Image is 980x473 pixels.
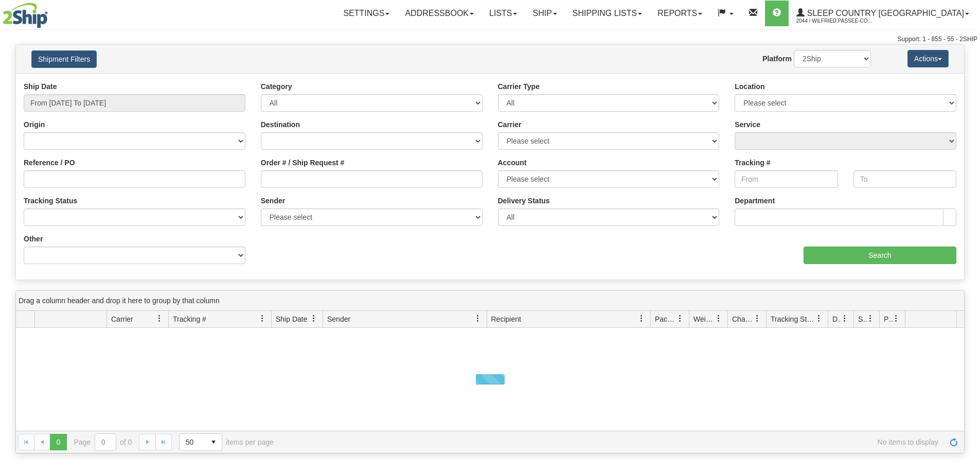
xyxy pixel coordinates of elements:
[335,1,397,26] a: Settings
[565,1,650,26] a: Shipping lists
[482,1,525,26] a: Lists
[288,438,938,446] span: No items to display
[50,434,66,450] span: Page 0
[796,16,874,26] span: 2044 / Wilfried.Passee-Coutrin
[261,119,300,130] label: Destination
[633,310,650,327] a: Recipient filter column settings
[771,314,815,324] span: Tracking Status
[956,184,979,289] iframe: chat widget
[3,3,48,28] img: logo2044.jpg
[111,314,133,324] span: Carrier
[276,314,307,324] span: Ship Date
[525,1,564,26] a: Ship
[205,434,222,450] span: select
[710,310,727,327] a: Weight filter column settings
[3,35,977,44] div: Support: 1 - 855 - 55 - 2SHIP
[498,119,522,130] label: Carrier
[24,157,75,168] label: Reference / PO
[810,310,828,327] a: Tracking Status filter column settings
[693,314,715,324] span: Weight
[762,54,792,64] label: Platform
[805,9,964,17] span: Sleep Country [GEOGRAPHIC_DATA]
[397,1,482,26] a: Addressbook
[179,433,274,451] span: items per page
[254,310,271,327] a: Tracking # filter column settings
[789,1,977,26] a: Sleep Country [GEOGRAPHIC_DATA] 2044 / Wilfried.Passee-Coutrin
[498,157,527,168] label: Account
[735,170,838,188] input: From
[655,314,676,324] span: Packages
[858,314,867,324] span: Shipment Issues
[151,310,168,327] a: Carrier filter column settings
[884,314,893,324] span: Pickup Status
[261,81,292,92] label: Category
[735,81,764,92] label: Location
[491,314,521,324] span: Recipient
[24,81,57,92] label: Ship Date
[31,50,97,68] button: Shipment Filters
[74,433,132,451] span: Page of 0
[907,50,949,67] button: Actions
[732,314,754,324] span: Charge
[836,310,853,327] a: Delivery Status filter column settings
[179,433,222,451] span: Page sizes drop down
[671,310,689,327] a: Packages filter column settings
[498,81,540,92] label: Carrier Type
[24,119,45,130] label: Origin
[804,247,956,264] input: Search
[24,196,77,206] label: Tracking Status
[24,234,43,244] label: Other
[887,310,905,327] a: Pickup Status filter column settings
[261,157,345,168] label: Order # / Ship Request #
[735,119,760,130] label: Service
[946,434,962,450] a: Refresh
[735,196,775,206] label: Department
[16,291,964,311] div: grid grouping header
[862,310,879,327] a: Shipment Issues filter column settings
[305,310,323,327] a: Ship Date filter column settings
[186,437,199,447] span: 50
[749,310,766,327] a: Charge filter column settings
[650,1,710,26] a: Reports
[173,314,206,324] span: Tracking #
[498,196,550,206] label: Delivery Status
[735,157,770,168] label: Tracking #
[261,196,285,206] label: Sender
[469,310,487,327] a: Sender filter column settings
[327,314,350,324] span: Sender
[832,314,841,324] span: Delivery Status
[853,170,956,188] input: To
